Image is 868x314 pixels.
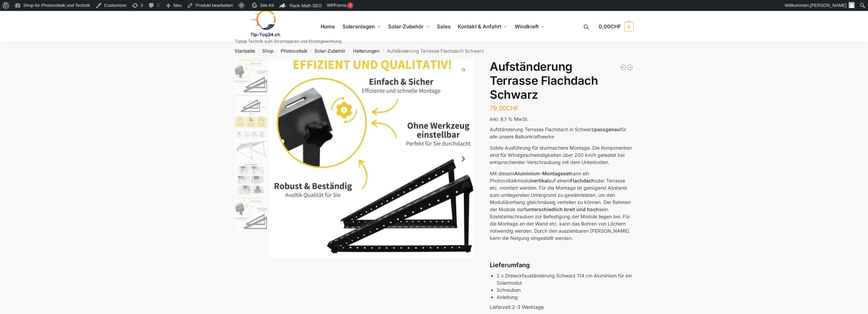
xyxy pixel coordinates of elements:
[594,126,620,132] strong: passgenau
[512,304,544,310] span: 2-3 Werktage
[490,144,633,166] p: Solide Ausführung für sturmsichere Montage. Die Komponenten sind für Windgeschwindigkeiten über 2...
[353,48,380,54] a: Halterungen
[490,170,633,242] p: Mit diesem kann ein Photovoltaikmodul auf einem oder Terrasse etc. montiert werden. Für die Monta...
[262,48,274,54] a: Shop
[388,23,424,30] span: Solar-Zubehör
[314,48,345,54] a: Solar-Zubehör
[490,116,529,122] span: inkl. 8,1 % MwSt.
[235,39,341,43] p: Tiptop Technik zum Stromsparen und Stromgewinnung
[269,60,474,258] img: Aufständerung Solarpaneele Schwarz
[526,206,599,212] strong: unterschiedlich breit und hoch
[531,178,548,183] strong: vertikal
[627,64,633,71] a: Sandsack ideal für Solarmodule und Zelte
[255,49,262,54] span: /
[849,2,855,8] img: Benutzerbild von Rupert Spoddig
[235,95,267,127] img: Aufständerung Solarpaneele Schwarz
[610,23,621,30] span: CHF
[810,3,847,8] span: [PERSON_NAME]
[235,129,267,162] img: Flexibles Montagesystem für Solarpaneele, Flachdach, Garten, Terrasse
[434,11,453,42] a: Sales
[497,286,633,293] li: Schrauben
[290,3,322,8] span: Rank Math SEO
[235,60,267,93] img: Aufständerung Solarpaneele Schwarz
[339,11,383,42] a: Solaranlagen
[235,197,267,230] img: Aufständerung Solarpaneele Schwarz
[599,11,633,43] nav: Cart contents
[347,2,353,9] div: 3
[620,64,627,71] a: Balkonhaken für Solarmodule - Eckig
[437,23,451,30] span: Sales
[307,49,314,54] span: /
[455,11,510,42] a: Kontakt & Anfahrt
[515,23,539,30] span: Windkraft
[260,3,274,8] span: Site Kit
[497,293,633,301] li: Anleitung
[235,10,294,37] img: Solaranlagen, Speicheranlagen und Energiesparprodukte
[456,152,470,166] button: Next slide
[235,48,255,54] a: Startseite
[506,105,519,112] span: CHF
[274,49,281,54] span: /
[342,23,375,30] span: Solaranlagen
[512,11,548,42] a: Windkraft
[380,49,387,54] span: /
[599,16,633,37] a: 0,00CHF 0
[497,272,633,286] li: 2 x Dreieckfauständerung Schwarz 114 cm Aluminium für ein Solarmodul.
[458,23,501,30] span: Kontakt & Anfahrt
[385,11,432,42] a: Solar-Zubehör
[490,304,544,310] span: Lieferzeit:
[490,105,519,112] bdi: 79,00
[222,42,646,60] nav: Breadcrumb
[490,126,633,140] p: Aufständerung Terrasse Flachdach in Schwarz für alle unsere Balkonkraftwerke
[624,22,634,31] span: 0
[345,49,353,54] span: /
[599,23,621,30] span: 0,00
[514,170,570,176] strong: Aluminium-Montageset
[235,163,267,196] img: Montageanleitung
[269,60,474,258] a: 61M32maNhBL. AC SL150061M32maNhBL. AC SL1500
[490,261,633,269] h4: Lieferumfang
[570,178,594,183] strong: Flachdach
[490,60,633,101] h1: Aufständerung Terrasse Flachdach Schwarz
[281,48,307,54] a: Photovoltaik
